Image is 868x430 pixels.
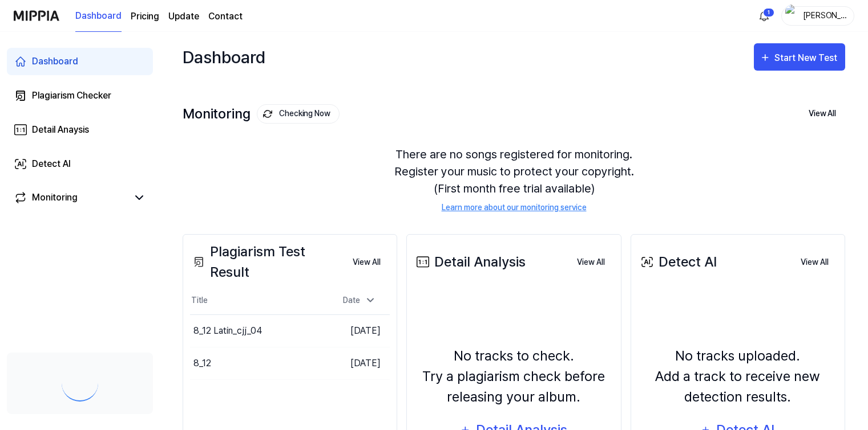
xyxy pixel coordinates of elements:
th: Title [190,287,329,314]
div: 1 [763,8,774,17]
a: Contact [208,10,243,23]
div: Detect AI [638,252,717,272]
div: Monitoring [32,191,78,204]
div: Start New Test [774,51,839,65]
a: Learn more about our monitoring service [442,202,587,214]
button: View All [792,251,838,274]
button: Start New Test [754,43,845,71]
button: View All [800,102,845,126]
img: profile [785,5,799,27]
button: 알림1 [755,7,773,25]
a: Pricing [131,10,159,23]
td: [DATE] [329,314,390,347]
div: Plagiarism Checker [32,89,111,103]
td: [DATE] [329,347,390,379]
div: No tracks uploaded. Add a track to receive new detection results. [638,346,838,407]
button: profile[PERSON_NAME] [781,6,854,26]
a: View All [344,250,390,274]
div: Detail Anaysis [32,123,89,137]
button: View All [568,251,614,274]
div: Plagiarism Test Result [190,241,344,282]
div: No tracks to check. Try a plagiarism check before releasing your album. [414,346,613,407]
div: There are no songs registered for monitoring. Register your music to protect your copyright. (Fir... [183,132,845,227]
a: View All [792,250,838,274]
a: Dashboard [75,1,122,32]
a: Detail Anaysis [7,116,153,144]
button: View All [344,251,390,274]
img: monitoring Icon [263,109,272,118]
a: Dashboard [7,48,153,75]
img: 알림 [757,9,771,23]
button: Checking Now [257,104,340,124]
div: Detect AI [32,157,71,171]
div: Dashboard [32,55,78,68]
div: Detail Analysis [414,252,526,272]
div: 8_12 Latin_cjj_04 [193,324,262,338]
a: View All [568,250,614,274]
a: Update [168,10,199,23]
a: Monitoring [14,191,128,204]
div: 8_12 [193,357,211,370]
a: Plagiarism Checker [7,82,153,109]
div: Monitoring [183,104,340,124]
div: Date [338,291,381,310]
div: [PERSON_NAME] [802,9,847,22]
a: Detect AI [7,150,153,178]
div: Dashboard [183,43,265,71]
